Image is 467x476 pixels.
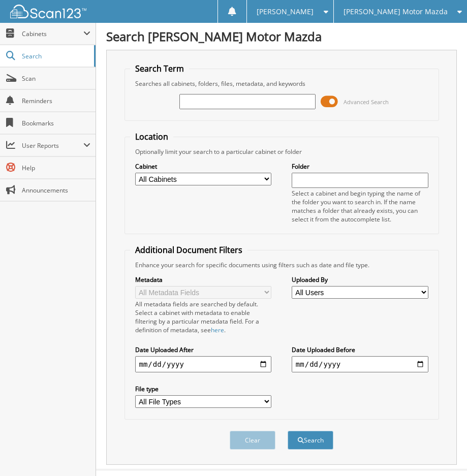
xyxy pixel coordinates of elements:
span: Announcements [22,186,90,195]
span: Cabinets [22,29,83,38]
button: Search [288,431,333,450]
button: Clear [230,431,275,450]
div: Optionally limit your search to a particular cabinet or folder [130,147,433,156]
div: Searches all cabinets, folders, files, metadata, and keywords [130,79,433,88]
span: [PERSON_NAME] [257,9,314,15]
label: Cabinet [135,162,272,171]
span: [PERSON_NAME] Motor Mazda [344,9,448,15]
span: Reminders [22,97,90,105]
span: Scan [22,74,90,83]
label: Date Uploaded Before [292,345,428,354]
label: File type [135,385,272,393]
label: Folder [292,162,428,171]
a: here [211,326,224,334]
label: Metadata [135,275,272,284]
div: Enhance your search for specific documents using filters such as date and file type. [130,261,433,269]
div: All metadata fields are searched by default. Select a cabinet with metadata to enable filtering b... [135,300,272,334]
input: end [292,356,428,372]
legend: Additional Document Filters [130,244,247,256]
legend: Location [130,131,173,142]
div: Select a cabinet and begin typing the name of the folder you want to search in. If the name match... [292,189,428,224]
legend: Search Term [130,63,189,74]
input: start [135,356,272,372]
span: User Reports [22,141,83,150]
img: scan123-logo-white.svg [10,5,86,18]
span: Help [22,164,90,172]
span: Search [22,52,89,60]
label: Uploaded By [292,275,428,284]
label: Date Uploaded After [135,345,272,354]
span: Advanced Search [344,98,389,106]
h1: Search [PERSON_NAME] Motor Mazda [106,28,457,45]
span: Bookmarks [22,119,90,128]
